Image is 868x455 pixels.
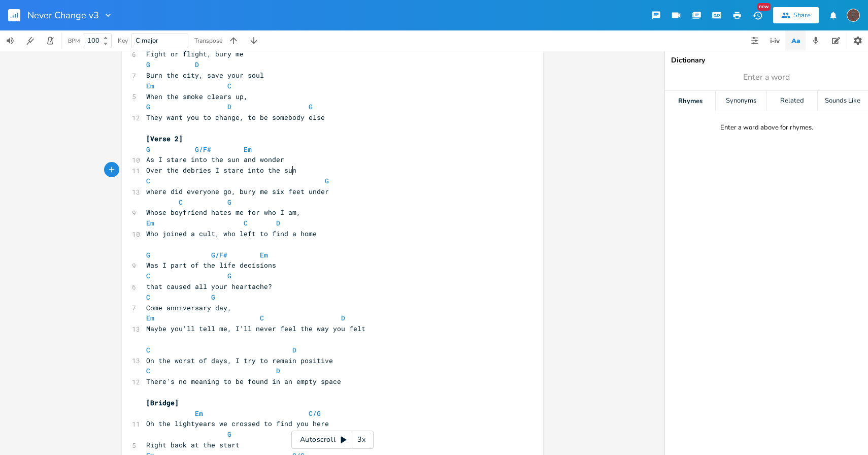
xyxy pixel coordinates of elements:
span: C [146,345,150,354]
button: Share [773,7,819,23]
span: Em [146,81,154,90]
span: G [227,430,231,439]
button: New [747,6,767,24]
span: G [325,176,329,185]
span: [Verse 2] [146,134,183,143]
span: D [195,60,199,69]
span: Whose boyfriend hates me for who I am, [146,208,301,217]
span: G [146,145,150,154]
span: Who joined a cult, who left to find a home [146,229,317,238]
span: G [227,271,231,280]
span: D [276,218,280,227]
span: Never Change v3 [27,11,99,20]
span: Come anniversary day, [146,303,231,312]
span: Enter a word [743,72,790,83]
span: When the smoke clears up, [146,92,248,101]
span: Over the debries I stare into the sun [146,166,296,175]
div: Rhymes [665,91,715,111]
span: G [146,250,150,259]
span: G [146,102,150,111]
span: Oh the lightyears we crossed to find you here [146,419,329,428]
span: Em [260,250,268,259]
span: C [179,198,183,207]
span: C [227,81,231,90]
div: New [757,3,771,11]
div: Sounds Like [818,91,868,111]
span: Was I part of the life decisions [146,261,276,270]
span: D [227,102,231,111]
span: G [227,198,231,207]
span: G/F# [195,145,211,154]
div: Autoscroll [291,431,374,449]
div: Synonyms [716,91,766,111]
span: C major [136,36,158,45]
span: Right back at the start [146,440,240,449]
span: G [146,60,150,69]
span: Maybe you'll tell me, I'll never feel the way you felt [146,324,365,333]
span: G [309,102,313,111]
span: G [211,292,215,302]
div: Key [118,38,128,44]
span: that caused all your heartache? [146,282,272,291]
span: C [146,366,150,375]
span: D [276,366,280,375]
span: C [146,176,150,185]
button: E [847,4,860,27]
span: where did everyone go, bury me six feet under [146,187,329,196]
div: edward [847,9,860,22]
span: As I stare into the sun and wonder [146,155,284,164]
span: There's no meaning to be found in an empty space [146,377,341,386]
div: Transpose [194,38,222,44]
span: C [146,271,150,280]
div: Enter a word above for rhymes. [720,123,813,132]
span: C [146,292,150,302]
div: 3x [352,431,371,449]
span: Burn the city, save your soul [146,71,264,80]
span: C [260,313,264,322]
span: G/F# [211,250,227,259]
span: Fight or flight, bury me [146,49,244,58]
span: D [341,313,345,322]
span: On the worst of days, I try to remain positive [146,356,333,365]
span: D [292,345,296,354]
span: [Bridge] [146,398,179,407]
div: Dictionary [671,57,862,64]
span: Em [146,218,154,227]
span: Em [146,313,154,322]
span: They want you to change, to be somebody else [146,113,325,122]
span: C/G [309,409,321,418]
span: C [244,218,248,227]
div: Share [793,11,811,20]
span: Em [244,145,252,154]
div: Related [767,91,817,111]
div: BPM [68,38,80,44]
span: Em [195,409,203,418]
